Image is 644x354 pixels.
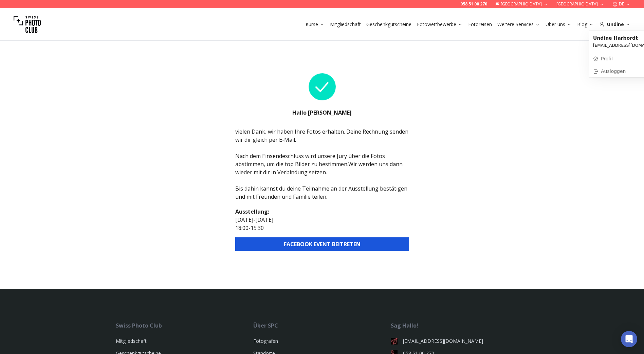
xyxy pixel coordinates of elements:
button: Geschenkgutscheine [364,20,414,29]
a: Mitgliedschaft [330,21,361,28]
div: vielen Dank, wir haben Ihre Fotos erhalten. Deine Rechnung senden wir dir gleich per E-Mail. Nach... [235,127,409,201]
h2: Ausstellung : [235,208,409,216]
div: Sag Hallo! [391,321,528,330]
button: Über uns [543,20,574,29]
button: Kurse [303,20,327,29]
a: Blog [577,21,594,28]
p: 18:00 - 15:30 [235,224,409,232]
button: FACEBOOK EVENT BEITRETEN [235,237,409,251]
a: Fotoreisen [468,21,492,28]
button: Mitgliedschaft [327,20,364,29]
a: Fotografen [253,338,278,344]
button: Weitere Services [495,20,543,29]
b: Hallo [292,109,308,116]
div: Swiss Photo Club [116,321,253,330]
a: Fotowettbewerbe [417,21,463,28]
button: Fotowettbewerbe [414,20,465,29]
div: Open Intercom Messenger [621,331,637,347]
p: [DATE] - [DATE] [235,216,409,224]
div: Über SPC [253,321,391,330]
a: Geschenkgutscheine [366,21,411,28]
a: Kurse [306,21,325,28]
button: Fotoreisen [465,20,495,29]
a: 058 51 00 270 [460,1,487,7]
a: Mitgliedschaft [116,338,147,344]
img: Swiss photo club [14,11,41,38]
a: [EMAIL_ADDRESS][DOMAIN_NAME] [391,338,528,345]
a: Über uns [546,21,572,28]
div: Undine [599,21,630,28]
b: [PERSON_NAME] [308,109,352,116]
button: Blog [574,20,596,29]
a: Weitere Services [497,21,540,28]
